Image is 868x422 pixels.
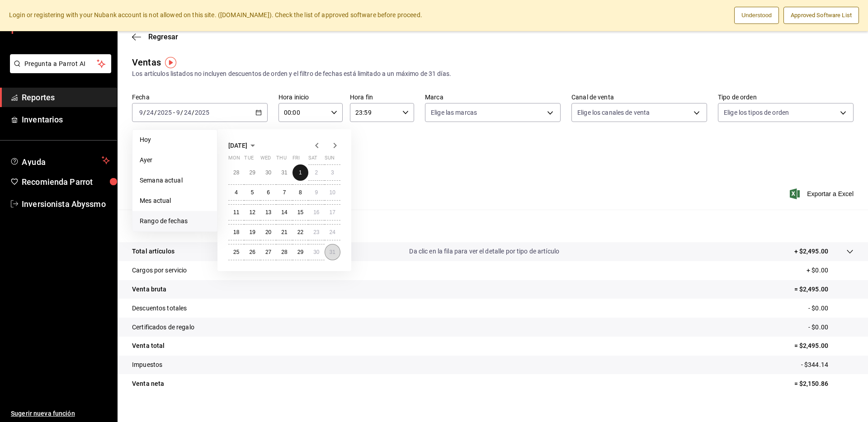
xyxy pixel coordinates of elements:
[297,249,303,255] abbr: August 29, 2025
[724,108,789,117] span: Elige los tipos de orden
[146,109,154,116] input: --
[180,109,183,116] span: /
[22,176,110,188] span: Recomienda Parrot
[315,169,318,176] abbr: August 2, 2025
[132,304,187,313] p: Descuentos totales
[24,59,97,69] span: Pregunta a Parrot AI
[276,204,292,220] button: August 14, 2025
[244,244,260,260] button: August 26, 2025
[6,66,111,75] a: Pregunta a Parrot AI
[265,169,271,176] abbr: July 30, 2025
[325,164,340,181] button: August 3, 2025
[192,109,194,116] span: /
[425,94,561,100] label: Marca
[299,189,302,196] abbr: August 8, 2025
[276,224,292,240] button: August 21, 2025
[794,247,828,256] p: + $2,495.00
[801,360,854,370] p: - $344.14
[233,169,239,176] abbr: July 28, 2025
[165,57,176,68] img: Tooltip marker
[228,184,244,201] button: August 4, 2025
[794,285,854,294] p: = $2,495.00
[808,323,854,332] p: - $0.00
[265,249,271,255] abbr: August 27, 2025
[308,204,324,220] button: August 16, 2025
[313,209,319,216] abbr: August 16, 2025
[244,224,260,240] button: August 19, 2025
[783,7,859,24] a: Approved Software List
[143,109,146,116] span: /
[249,249,255,255] abbr: August 26, 2025
[132,323,194,332] p: Certificados de regalo
[292,244,308,260] button: August 29, 2025
[140,196,210,206] span: Mes actual
[228,204,244,220] button: August 11, 2025
[260,204,276,220] button: August 13, 2025
[308,224,324,240] button: August 23, 2025
[283,189,286,196] abbr: August 7, 2025
[244,204,260,220] button: August 12, 2025
[140,135,210,145] span: Hoy
[330,229,335,235] abbr: August 24, 2025
[281,169,287,176] abbr: July 31, 2025
[140,155,210,165] span: Ayer
[22,113,110,126] span: Inventarios
[325,224,340,240] button: August 24, 2025
[330,209,335,216] abbr: August 17, 2025
[251,189,254,196] abbr: August 5, 2025
[308,164,324,181] button: August 2, 2025
[331,169,334,176] abbr: August 3, 2025
[297,209,303,216] abbr: August 15, 2025
[808,304,854,313] p: - $0.00
[325,155,335,164] abbr: Sunday
[281,249,287,255] abbr: August 28, 2025
[299,169,302,176] abbr: August 1, 2025
[571,94,707,100] label: Canal de venta
[139,109,143,116] input: --
[132,220,854,231] p: Resumen
[249,209,255,216] abbr: August 12, 2025
[297,229,303,235] abbr: August 22, 2025
[794,341,854,351] p: = $2,495.00
[176,109,180,116] input: --
[281,209,287,216] abbr: August 14, 2025
[244,184,260,201] button: August 5, 2025
[325,244,340,260] button: August 31, 2025
[792,188,854,199] button: Exportar a Excel
[132,360,162,370] p: Impuestos
[132,266,187,275] p: Cargos por servicio
[292,204,308,220] button: August 15, 2025
[132,285,166,294] p: Venta bruta
[244,155,253,164] abbr: Tuesday
[228,142,247,149] span: [DATE]
[228,244,244,260] button: August 25, 2025
[132,69,854,79] div: Los artículos listados no incluyen descuentos de orden y el filtro de fechas está limitado a un m...
[154,109,157,116] span: /
[276,155,286,164] abbr: Thursday
[325,204,340,220] button: August 17, 2025
[132,94,268,100] label: Fecha
[228,164,244,181] button: July 28, 2025
[409,247,559,256] p: Da clic en la fila para ver el detalle por tipo de artículo
[276,184,292,201] button: August 7, 2025
[140,176,210,185] span: Semana actual
[330,249,335,255] abbr: August 31, 2025
[292,184,308,201] button: August 8, 2025
[330,189,335,196] abbr: August 10, 2025
[233,209,239,216] abbr: August 11, 2025
[233,249,239,255] abbr: August 25, 2025
[260,164,276,181] button: July 30, 2025
[325,184,340,201] button: August 10, 2025
[132,379,164,389] p: Venta neta
[194,109,210,116] input: ----
[260,184,276,201] button: August 6, 2025
[267,189,270,196] abbr: August 6, 2025
[276,244,292,260] button: August 28, 2025
[22,198,110,210] span: Inversionista Abyssmo
[22,155,98,166] span: Ayuda
[228,224,244,240] button: August 18, 2025
[249,169,255,176] abbr: July 29, 2025
[718,94,854,100] label: Tipo de orden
